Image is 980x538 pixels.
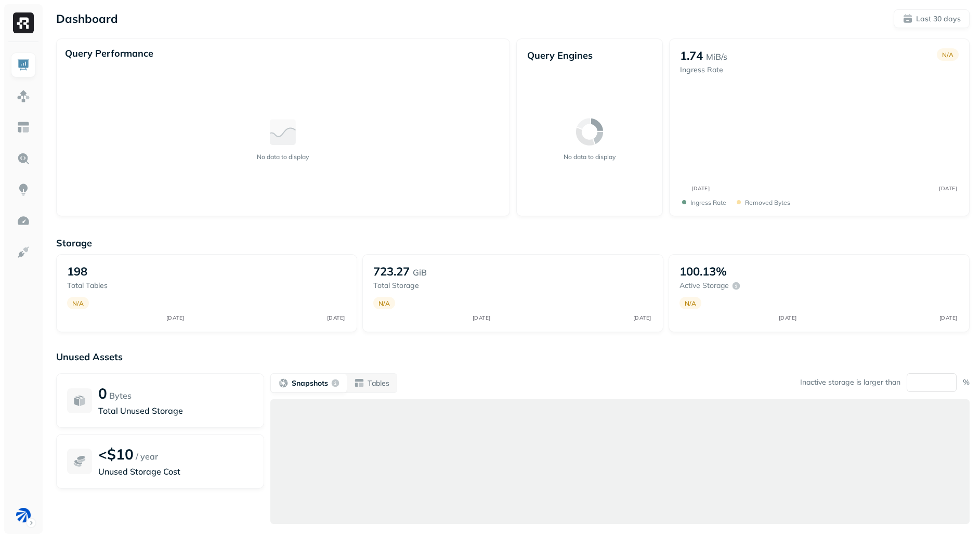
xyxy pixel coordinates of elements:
p: Removed bytes [745,199,790,206]
p: Unused Assets [56,351,970,363]
img: Optimization [17,214,30,228]
p: <$10 [98,445,134,463]
p: Ingress Rate [690,199,726,206]
p: % [963,377,970,387]
p: Tables [368,378,389,388]
tspan: [DATE] [939,185,958,191]
tspan: [DATE] [472,314,490,321]
tspan: [DATE] [166,314,184,321]
p: GiB [413,266,427,279]
p: Total storage [373,281,471,291]
p: 0 [98,384,107,402]
p: No data to display [257,153,309,161]
p: Active storage [680,281,729,291]
img: Integrations [17,245,30,259]
img: Ryft [13,12,34,33]
p: No data to display [564,153,616,161]
p: Dashboard [56,11,118,26]
p: MiB/s [706,50,727,63]
tspan: [DATE] [633,314,651,321]
img: Query Explorer [17,152,30,165]
p: 1.74 [680,48,703,63]
p: / year [136,450,158,463]
p: Storage [56,237,970,249]
p: N/A [72,299,84,307]
p: 198 [67,264,87,279]
tspan: [DATE] [692,185,710,191]
tspan: [DATE] [939,314,957,321]
img: Asset Explorer [17,121,30,134]
p: N/A [378,299,390,307]
p: 100.13% [680,264,727,279]
img: Dashboard [17,58,30,72]
p: Bytes [109,389,132,402]
img: Insights [17,183,30,196]
p: N/A [685,299,696,307]
p: Unused Storage Cost [98,465,253,478]
p: Snapshots [292,378,328,388]
p: 723.27 [373,264,410,279]
button: Last 30 days [894,9,970,28]
tspan: [DATE] [778,314,796,321]
p: Query Performance [65,47,153,59]
p: Ingress Rate [680,65,727,75]
img: BAM Dev [16,508,31,522]
tspan: [DATE] [326,314,345,321]
img: Assets [17,89,30,103]
p: N/A [942,51,953,59]
p: Query Engines [527,49,652,61]
p: Inactive storage is larger than [800,377,900,387]
p: Last 30 days [916,14,961,24]
p: Total Unused Storage [98,404,253,417]
p: Total tables [67,281,165,291]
